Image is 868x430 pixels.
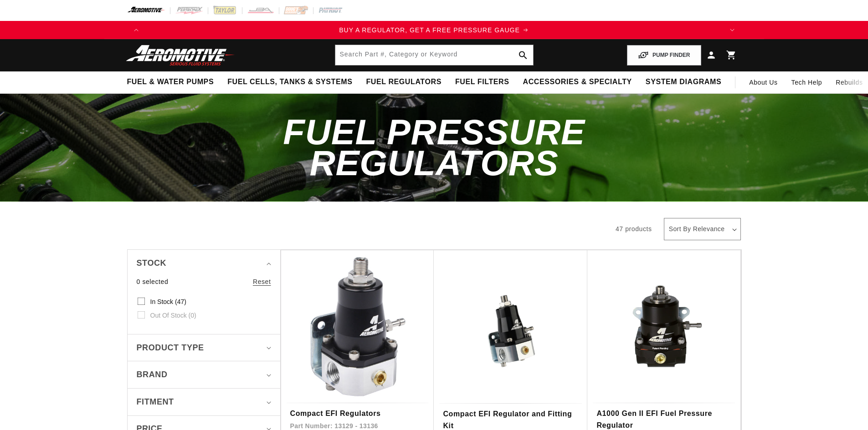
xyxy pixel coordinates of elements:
span: Product type [137,341,204,354]
summary: Product type (0 selected) [137,334,271,361]
summary: Fuel & Water Pumps [120,71,221,93]
span: BUY A REGULATOR, GET A FREE PRESSURE GAUGE [339,26,520,34]
span: Tech Help [791,77,822,87]
span: Fuel & Water Pumps [127,77,214,87]
summary: Stock (0 selected) [137,250,271,277]
a: Reset [253,277,271,287]
summary: Brand (0 selected) [137,361,271,388]
summary: Tech Help [785,71,829,93]
span: Fuel Cells, Tanks & Systems [227,77,352,87]
span: 0 selected [137,277,169,287]
span: Stock [137,257,167,270]
span: Fuel Pressure Regulators [283,112,585,183]
div: Announcement [145,25,723,35]
span: About Us [749,79,777,86]
span: Fitment [137,395,174,409]
img: Aeromotive [123,45,237,66]
span: Fuel Regulators [366,77,441,87]
span: Accessories & Specialty [523,77,632,87]
span: System Diagrams [646,77,721,87]
span: Rebuilds [836,77,863,87]
a: BUY A REGULATOR, GET A FREE PRESSURE GAUGE [145,25,723,35]
slideshow-component: Translation missing: en.sections.announcements.announcement_bar [104,21,764,39]
summary: Fitment (0 selected) [137,389,271,415]
span: Out of stock (0) [150,311,196,319]
span: In stock (47) [150,298,186,306]
summary: Fuel Filters [448,71,516,93]
span: 47 products [616,225,652,233]
summary: System Diagrams [639,71,728,93]
summary: Fuel Cells, Tanks & Systems [221,71,359,93]
button: PUMP FINDER [627,45,701,66]
summary: Accessories & Specialty [516,71,639,93]
button: Translation missing: en.sections.announcements.next_announcement [723,21,741,39]
button: Translation missing: en.sections.announcements.previous_announcement [127,21,145,39]
a: About Us [742,71,784,93]
button: search button [513,45,533,65]
span: Brand [137,368,168,381]
input: Search by Part Number, Category or Keyword [335,45,533,65]
summary: Fuel Regulators [359,71,448,93]
span: Fuel Filters [455,77,509,87]
div: 1 of 4 [145,25,723,35]
a: Compact EFI Regulators [290,408,425,420]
